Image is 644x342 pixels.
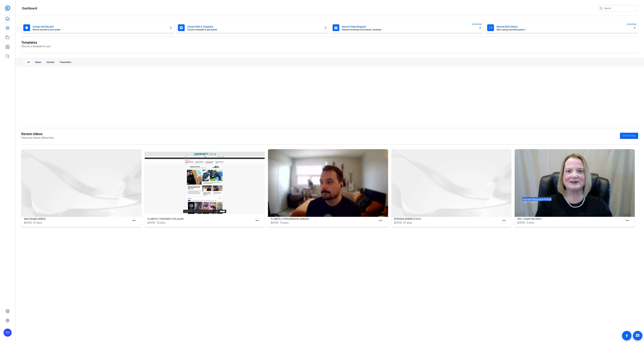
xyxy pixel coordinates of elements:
[33,221,42,224] span: 27 secs
[187,29,321,31] mat-card-subtitle: Choose a template to get started
[176,22,329,33] button: Create With A TemplateChoose a template to get started
[147,221,155,224] span: [DATE]
[147,217,254,221] h1: IV_48670_1749228521128_screen
[623,134,635,137] span: Go to library
[33,29,167,31] mat-card-subtitle: Record yourself or your screen
[33,25,167,29] mat-card-title: Instant Self Record
[157,221,165,224] span: 10 secs
[627,23,636,26] span: ENTERPRISE
[517,217,624,221] h1: HFA - Create Test Edit 2
[472,23,482,26] span: ENTERPRISE
[625,334,629,338] mat-icon: accessibility
[636,334,640,338] mat-icon: message
[58,60,73,65] div: Presentation
[280,221,289,224] span: 15 secs
[21,40,50,44] h1: Templates
[21,22,174,33] button: Instant Self RecordRecord yourself or your screen
[403,221,412,224] span: 27 secs
[342,25,476,29] mat-card-title: Send A Video Request
[271,221,278,224] span: [DATE]
[515,149,635,217] img: HFA - Create Test Edit 2
[379,218,383,223] mat-icon: more_horiz
[331,22,484,33] button: Send A Video RequestRequest recordings from anyone, anywhereENTERPRISE
[502,218,506,223] mat-icon: more_horiz
[21,149,141,217] img: Matti Simple (49852)
[44,60,57,65] div: Interview
[187,25,321,29] mat-card-title: Create With A Template
[394,221,402,224] span: [DATE]
[21,132,54,136] h1: Recent videos
[21,136,54,140] p: View your recent videos here
[268,149,388,217] img: IV_48670_1749226965240_webcam
[24,217,130,221] h1: Matti Simple (49852)
[394,217,501,221] h1: [PERSON_NAME] (21631)
[132,218,136,223] mat-icon: more_horiz
[24,221,32,224] span: [DATE]
[21,44,50,48] p: Choose a template to use
[604,6,635,10] input: Search
[4,329,12,337] div: SG
[271,217,377,221] h1: IV_48670_1749226965240_webcam
[25,60,32,65] div: All
[391,149,512,217] img: Matti Simple (21631)
[5,5,10,11] img: blue-gradient.svg
[22,6,37,10] h1: Dashboard
[620,133,638,139] a: Go to library
[342,29,476,31] mat-card-subtitle: Request recordings from anyone, anywhere
[517,221,525,224] span: [DATE]
[625,218,629,223] mat-icon: more_horiz
[145,149,265,217] img: IV_48670_1749228521128_screen
[497,25,631,29] mat-card-title: Record With Others
[485,22,638,33] button: Record With OthersStart a group recording sessionENTERPRISE
[527,221,534,224] span: 3 mins
[33,60,43,65] div: Simple
[255,218,259,223] mat-icon: more_horiz
[497,29,631,31] mat-card-subtitle: Start a group recording session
